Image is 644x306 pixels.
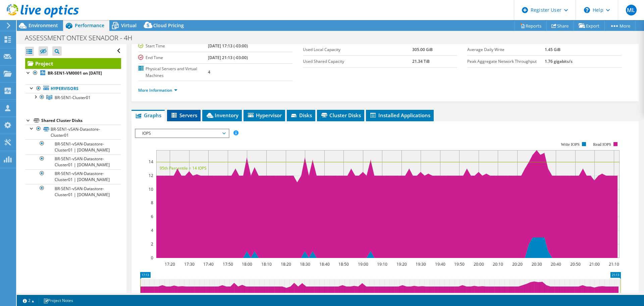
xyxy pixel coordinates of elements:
text: 21:10 [609,261,619,267]
span: Environment [29,22,58,29]
text: Write IOPS [561,142,580,147]
text: 2 [151,241,153,247]
a: 2 [18,296,39,305]
text: 18:20 [281,261,291,267]
text: 14 [149,159,153,165]
a: Share [546,20,574,31]
text: 18:40 [319,261,330,267]
label: Peak Aggregate Network Throughput [467,58,544,65]
b: 1.76 gigabits/s [545,58,573,64]
a: Project Notes [39,296,78,305]
text: 19:10 [377,261,387,267]
text: 12 [149,173,153,178]
span: Cloud Pricing [153,22,184,29]
text: 19:40 [435,261,445,267]
span: BR-SEN1-Cluster01 [55,95,91,100]
span: Inventory [206,112,238,119]
label: Used Local Capacity [303,46,412,53]
text: 20:50 [570,261,581,267]
span: IOPS [139,129,225,137]
a: BR-SEN1-vSAN-Datastore-Cluster01 | [DOMAIN_NAME] [25,169,121,184]
b: BR-SEN1-VM0001 on [DATE] [48,70,102,76]
a: BR-SEN1-vSAN-Datastore-Cluster01 | [DOMAIN_NAME] [25,139,121,154]
label: Used Shared Capacity [303,58,412,65]
text: Read IOPS [593,142,611,147]
span: Cluster Disks [320,112,361,119]
text: 17:50 [223,261,233,267]
a: More [604,20,636,31]
text: 18:30 [300,261,310,267]
text: 19:20 [396,261,407,267]
text: 17:20 [165,261,175,267]
span: Graphs [135,112,161,119]
text: 8 [151,200,153,206]
b: 305.00 GiB [412,47,433,52]
b: [DATE] 17:13 (-03:00) [208,43,248,49]
span: ML [626,5,637,15]
label: Average Daily Write [467,46,544,53]
a: More Information [138,87,177,93]
text: 6 [151,214,153,219]
text: 20:40 [551,261,561,267]
text: 0 [151,255,153,261]
span: Virtual [121,22,137,29]
a: BR-SEN1-vSAN-Datastore-Cluster01 | [DOMAIN_NAME] [25,184,121,199]
a: BR-SEN1-VM0001 on [DATE] [25,69,121,78]
span: Disks [290,112,312,119]
b: 4 [208,69,210,75]
text: 18:50 [338,261,349,267]
text: 18:00 [242,261,252,267]
text: 10 [149,186,153,192]
a: Project [25,58,121,69]
text: 21:00 [589,261,600,267]
b: 1.45 GiB [545,47,560,52]
b: [DATE] 21:13 (-03:00) [208,55,248,60]
text: 20:20 [512,261,523,267]
span: Installed Applications [369,112,430,119]
div: Shared Cluster Disks [41,117,121,125]
h1: ASSESSMENT ONTEX SENADOR - 4H [22,34,143,42]
a: Reports [515,20,547,31]
text: 95th Percentile = 14 IOPS [160,165,207,171]
svg: \n [584,7,590,13]
text: 19:30 [416,261,426,267]
text: 17:30 [184,261,195,267]
label: Start Time [138,43,208,49]
a: BR-SEN1-vSAN-Datastore-Cluster01 [25,125,121,139]
label: End Time [138,54,208,61]
text: 19:50 [454,261,465,267]
text: 17:40 [203,261,214,267]
a: BR-SEN1-vSAN-Datastore-Cluster01 | [DOMAIN_NAME] [25,155,121,169]
span: Servers [170,112,197,119]
b: 21.34 TiB [412,58,430,64]
a: Export [574,20,605,31]
text: 4 [151,227,153,233]
text: 20:30 [532,261,542,267]
span: Hypervisor [247,112,282,119]
text: 19:00 [358,261,368,267]
label: Physical Servers and Virtual Machines [138,65,208,79]
text: 20:10 [493,261,503,267]
a: BR-SEN1-Cluster01 [25,93,121,102]
a: Hypervisors [25,84,121,93]
text: 20:00 [474,261,484,267]
span: Performance [75,22,104,29]
text: 18:10 [261,261,272,267]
